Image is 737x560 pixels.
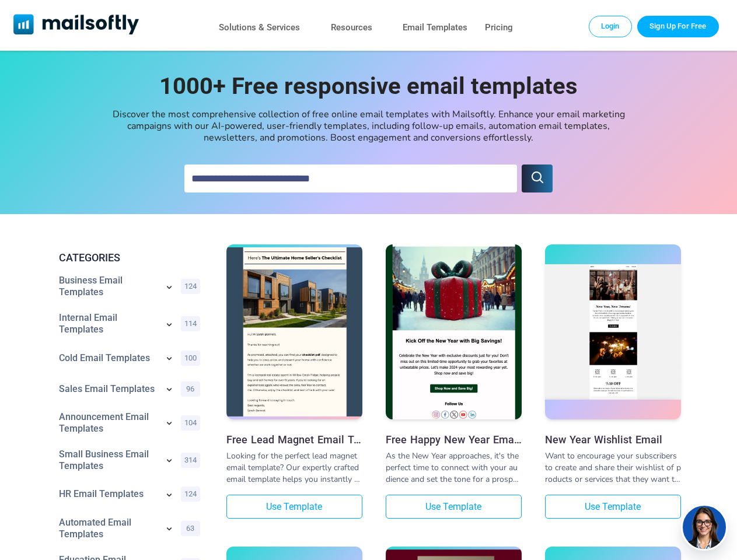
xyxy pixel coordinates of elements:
div: Want to encourage your subscribers to create and share their wishlist of products or services tha... [545,450,681,485]
a: Free Happy New Year Email Templates for Small Businesses in [DATE] [386,433,522,446]
a: Show subcategories for Business Email Templates [163,281,175,295]
a: Solutions & Services [219,19,300,36]
a: Show subcategories for Sales Email Templates [163,383,175,397]
a: Show subcategories for Small Business Email Templates [163,454,175,468]
a: Show subcategories for Cold Email Templates [163,352,175,366]
a: Category [59,488,158,500]
a: Show subcategories for HR Email Templates [163,489,175,503]
a: Free Happy New Year Email Templates for Small Businesses in 2024 [386,244,522,422]
a: Use Template [226,495,362,519]
a: Show subcategories for Automated Email Templates [163,523,175,537]
div: As the New Year approaches, it's the perfect time to connect with your audience and set the tone ... [386,450,522,485]
div: Discover the most comprehensive collection of free online email templates with Mailsoftly. Enhanc... [106,108,631,143]
div: Looking for the perfect lead magnet email template? Our expertly crafted email template helps you... [226,450,362,485]
img: Free Happy New Year Email Templates for Small Businesses in 2024 [386,210,522,454]
div: CATEGORIES [50,250,205,265]
a: Use Template [545,495,681,519]
img: agent [681,506,728,549]
a: Show subcategories for Announcement Email Templates [163,417,175,431]
a: Category [59,517,158,540]
h1: 1000+ Free responsive email templates [135,73,602,99]
a: Category [59,383,158,395]
a: Use Template [386,495,522,519]
a: Free Lead Magnet Email Template – Boost Conversions with Engaging Emails [226,433,362,446]
a: Show subcategories for Internal Email Templates [163,318,175,332]
a: Pricing [485,19,513,36]
img: New Year Wishlist Email [545,264,681,400]
a: Mailsoftly [13,14,139,37]
a: Resources [331,19,372,36]
a: Category [59,312,158,335]
img: Free Lead Magnet Email Template – Boost Conversions with Engaging Emails [226,247,362,416]
a: Email Templates [403,19,467,36]
a: Category [59,352,158,364]
a: Free Lead Magnet Email Template – Boost Conversions with Engaging Emails [226,244,362,422]
h3: Free Happy New Year Email Templates for Small Businesses in 2024 [386,433,522,446]
a: New Year Wishlist Email [545,433,681,446]
a: Category [59,275,158,298]
a: Category [59,449,158,472]
a: New Year Wishlist Email [545,244,681,422]
a: Category [59,411,158,435]
img: Mailsoftly Logo [13,14,139,34]
a: Login [589,16,632,37]
a: Trial [637,16,718,37]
